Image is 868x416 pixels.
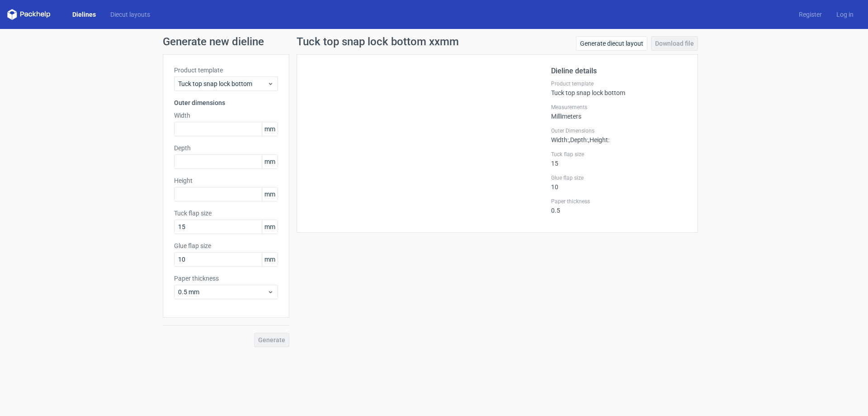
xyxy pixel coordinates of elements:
[178,287,267,296] span: 0.5 mm
[178,79,267,88] span: Tuck top snap lock bottom
[174,98,278,107] h3: Outer dimensions
[551,66,687,77] h2: Dieline details
[163,36,705,47] h1: Generate new dieline
[103,10,157,19] a: Diecut layouts
[551,127,687,134] label: Outer Dimensions
[297,36,459,47] h1: Tuck top snap lock bottom xxmm
[551,198,687,214] div: 0.5
[829,10,861,19] a: Log in
[262,220,278,234] span: mm
[174,143,278,153] label: Depth
[551,198,687,205] label: Paper thickness
[551,80,687,87] label: Product template
[551,151,687,167] div: 15
[551,80,687,96] div: Tuck top snap lock bottom
[262,155,278,168] span: mm
[569,136,588,143] span: , Depth :
[551,136,569,143] span: Width :
[262,187,278,201] span: mm
[174,274,278,283] label: Paper thickness
[792,10,829,19] a: Register
[174,176,278,185] label: Height
[551,174,687,182] label: Glue flap size
[262,253,278,266] span: mm
[551,151,687,158] label: Tuck flap size
[65,10,103,19] a: Dielines
[174,66,278,75] label: Product template
[551,104,687,120] div: Millimeters
[588,136,609,143] span: , Height :
[174,111,278,120] label: Width
[551,174,687,191] div: 10
[262,122,278,136] span: mm
[551,104,687,111] label: Measurements
[174,241,278,250] label: Glue flap size
[576,36,647,51] a: Generate diecut layout
[174,209,278,218] label: Tuck flap size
